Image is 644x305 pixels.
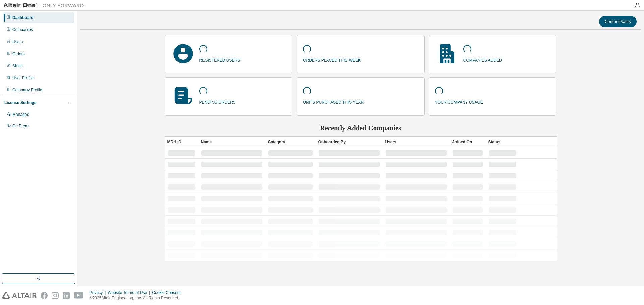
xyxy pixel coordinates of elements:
[199,56,240,63] p: registered users
[41,292,48,299] img: facebook.svg
[2,292,37,299] img: altair_logo.svg
[12,15,34,20] div: Dashboard
[63,292,70,299] img: linkedin.svg
[452,137,483,147] div: Joined On
[90,290,108,295] div: Privacy
[303,56,361,63] p: orders placed this week
[268,137,313,147] div: Category
[167,137,196,147] div: MDH ID
[152,290,184,295] div: Cookie Consent
[199,98,236,105] p: pending orders
[488,137,517,147] div: Status
[599,16,637,27] button: Contact Sales
[74,292,84,299] img: youtube.svg
[4,100,36,105] div: License Settings
[12,75,34,81] div: User Profile
[12,63,23,69] div: SKUs
[90,295,185,301] p: © 2025 Altair Engineering, Inc. All Rights Reserved.
[12,123,29,129] div: On Prem
[12,27,33,32] div: Companies
[3,2,87,9] img: Altair One
[303,98,364,105] p: units purchased this year
[201,137,263,147] div: Name
[12,39,23,45] div: Users
[385,137,447,147] div: Users
[318,137,380,147] div: Onboarded By
[52,292,59,299] img: instagram.svg
[12,51,25,57] div: Orders
[435,98,483,105] p: your company usage
[463,56,502,63] p: companies added
[165,124,557,132] h2: Recently Added Companies
[12,112,29,117] div: Managed
[108,290,152,295] div: Website Terms of Use
[12,87,42,93] div: Company Profile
